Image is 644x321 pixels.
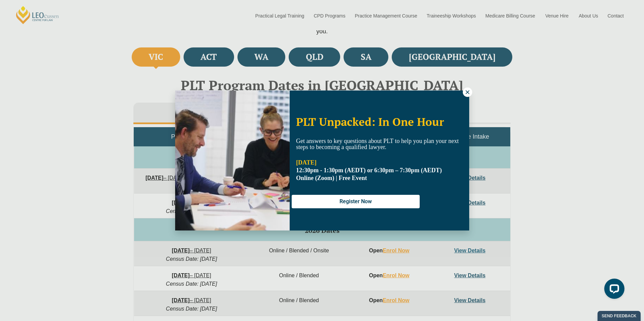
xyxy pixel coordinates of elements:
[463,87,472,97] button: Close
[296,167,442,174] strong: 12:30pm - 1:30pm (AEDT) or 6:30pm – 7:30pm (AEDT)
[296,175,367,181] span: Online (Zoom) | Free Event
[296,159,317,166] strong: [DATE]
[292,195,420,208] button: Register Now
[599,276,627,304] iframe: LiveChat chat widget
[296,138,459,150] span: Get answers to key questions about PLT to help you plan your next steps to becoming a qualified l...
[175,91,290,230] img: Woman in yellow blouse holding folders looking to the right and smiling
[296,114,444,129] span: PLT Unpacked: In One Hour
